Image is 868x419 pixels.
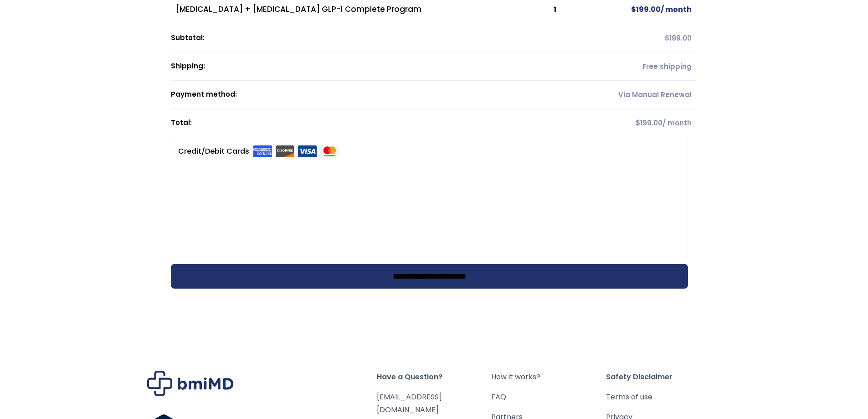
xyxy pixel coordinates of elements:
td: / month [580,109,696,137]
label: Credit/Debit Cards [178,144,339,159]
th: Total: [171,109,580,137]
img: Amex [253,145,272,157]
span: 199.00 [636,118,663,128]
a: How it works? [491,371,606,383]
span: 199.00 [665,33,692,43]
span: $ [631,4,636,15]
span: $ [665,33,669,43]
td: Via Manual Renewal [580,81,696,109]
span: $ [636,118,640,128]
span: Safety Disclaimer [606,371,721,383]
img: Mastercard [320,145,339,157]
td: Free shipping [580,52,696,81]
img: Brand Logo [147,371,234,396]
a: FAQ [491,391,606,403]
a: [EMAIL_ADDRESS][DOMAIN_NAME] [377,392,442,415]
th: Shipping: [171,52,580,81]
span: 199.00 [631,4,661,15]
span: Have a Question? [377,371,492,383]
th: Subtotal: [171,24,580,52]
img: Discover [275,145,295,157]
th: Payment method: [171,81,580,109]
a: Terms of use [606,391,721,403]
iframe: Secure payment input frame [176,157,679,245]
img: Visa [298,145,317,157]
